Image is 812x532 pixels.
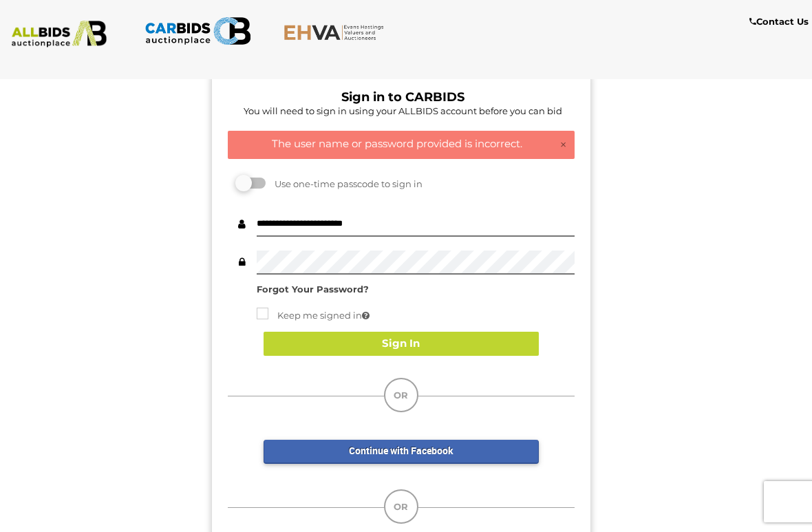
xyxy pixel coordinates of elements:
div: OR [384,378,418,412]
h4: The user name or password provided is incorrect. [235,138,567,150]
label: Sign in using a passcode we send you via email or text message [238,178,266,189]
a: × [559,138,567,152]
img: EHVA.com.au [284,24,389,41]
span: Use one-time passcode to sign in [268,178,423,189]
a: Continue with Facebook [264,440,539,464]
b: Contact Us [749,16,809,27]
button: Sign In [264,332,539,356]
b: Sign in to CARBIDS [341,89,464,105]
a: Contact Us [749,14,812,30]
div: OR [384,489,418,524]
a: Forgot Your Password? [257,284,369,295]
img: CARBIDS.com.au [145,14,250,48]
h5: You will need to sign in using your ALLBIDS account before you can bid [231,106,575,116]
label: Using public or shared device? Uncheck to protect your account. [257,308,370,323]
img: ALLBIDS.com.au [6,21,112,47]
